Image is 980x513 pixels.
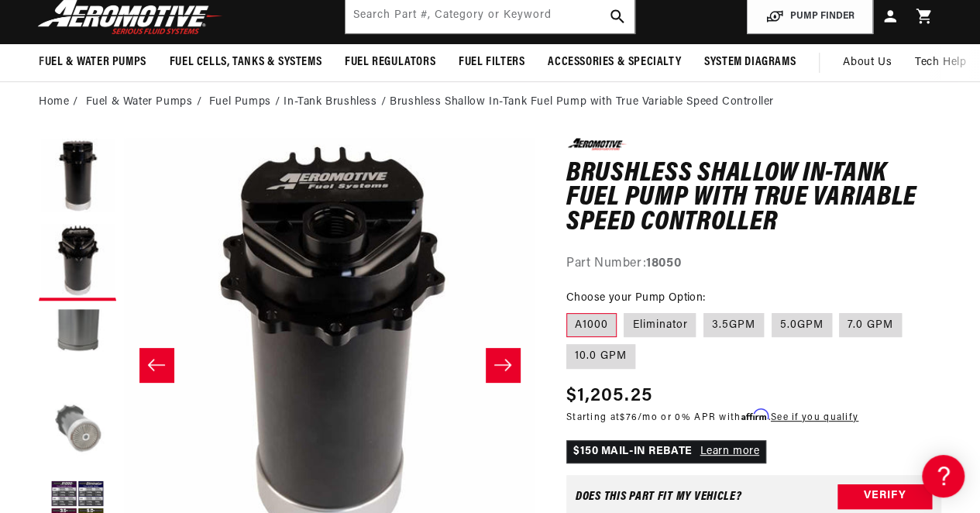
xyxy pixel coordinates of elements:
summary: Fuel Regulators [333,44,447,81]
label: A1000 [566,313,617,338]
nav: breadcrumbs [39,94,941,111]
summary: System Diagrams [693,44,807,81]
legend: Choose your Pump Option: [566,290,707,306]
span: Fuel Filters [459,54,524,71]
a: See if you qualify - Learn more about Affirm Financing (opens in modal) [771,413,858,422]
a: Home [39,94,69,111]
a: Carbureted Fuel Pumps [15,220,294,244]
label: 3.5GPM [703,313,764,338]
span: About Us [843,57,892,68]
h1: Brushless Shallow In-Tank Fuel Pump with True Variable Speed Controller [566,162,941,236]
button: Slide left [139,348,174,382]
span: Affirm [741,409,768,421]
a: EFI Regulators [15,196,294,220]
a: 340 Stealth Fuel Pumps [15,292,294,316]
a: Carbureted Regulators [15,244,294,268]
a: EFI Fuel Pumps [15,268,294,292]
div: Does This part fit My vehicle? [576,491,742,503]
div: Part Number: [566,254,941,274]
summary: Fuel & Water Pumps [27,44,158,81]
button: Contact Us [15,415,294,442]
span: $1,205.25 [566,382,653,410]
strong: 18050 [646,257,681,270]
label: Eliminator [624,313,696,338]
span: Fuel Regulators [345,54,435,71]
p: Starting at /mo or 0% APR with . [566,410,858,425]
span: Fuel Cells, Tanks & Systems [170,54,322,71]
a: POWERED BY ENCHANT [213,446,298,461]
button: Load image 3 in gallery view [39,308,116,386]
p: $150 MAIL-IN REBATE [566,440,766,463]
li: Brushless Shallow In-Tank Fuel Pump with True Variable Speed Controller [390,94,774,111]
div: Frequently Asked Questions [15,171,294,186]
button: Load image 2 in gallery view [39,223,116,301]
a: Fuel & Water Pumps [86,94,193,111]
label: 10.0 GPM [566,344,635,369]
button: Load image 1 in gallery view [39,138,116,215]
summary: Accessories & Specialty [536,44,693,81]
label: 5.0GPM [772,313,832,338]
span: System Diagrams [704,54,796,71]
a: Getting Started [15,132,294,156]
a: Learn more [700,446,759,457]
button: Load image 4 in gallery view [39,394,116,471]
span: Accessories & Specialty [548,54,681,71]
div: General [15,108,294,122]
a: Brushless Fuel Pumps [15,317,294,341]
button: Slide right [486,348,520,382]
li: In-Tank Brushless [284,94,390,111]
button: Verify [837,484,932,509]
span: $76 [620,413,638,422]
label: 7.0 GPM [839,313,902,338]
summary: Fuel Cells, Tanks & Systems [158,44,333,81]
a: Fuel Pumps [209,94,271,111]
summary: Tech Help [903,44,978,81]
a: About Us [831,44,903,81]
summary: Fuel Filters [447,44,536,81]
span: Fuel & Water Pumps [39,54,146,71]
span: Tech Help [915,54,966,71]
